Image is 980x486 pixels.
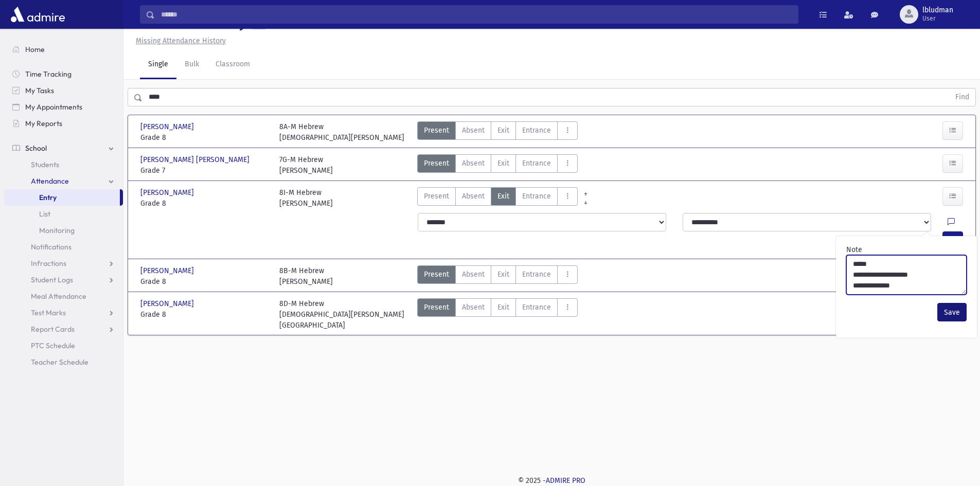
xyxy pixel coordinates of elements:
span: Exit [497,158,509,169]
span: Entrance [522,191,551,202]
div: AttTypes [417,187,578,209]
span: lbludman [922,6,953,14]
span: Entrance [522,269,551,280]
span: Student Logs [31,275,73,284]
span: Entrance [522,158,551,169]
span: PTC Schedule [31,341,75,350]
a: My Appointments [4,99,123,115]
div: AttTypes [417,265,578,287]
span: Time Tracking [25,69,72,79]
span: Exit [497,191,509,202]
span: Absent [462,158,485,169]
span: Grade 8 [140,276,269,287]
a: Infractions [4,255,123,272]
span: Absent [462,191,485,202]
a: Students [4,156,123,173]
input: Search [155,5,798,24]
span: My Tasks [25,86,54,95]
a: Student Logs [4,272,123,288]
span: Present [424,158,449,169]
a: Test Marks [4,304,123,321]
span: List [39,209,50,219]
span: Notifications [31,242,72,251]
span: [PERSON_NAME] [140,298,196,309]
div: 8B-M Hebrew [PERSON_NAME] [279,265,333,287]
div: © 2025 - [140,475,964,486]
div: 8A-M Hebrew [DEMOGRAPHIC_DATA][PERSON_NAME] [279,121,404,143]
span: Present [424,269,449,280]
a: Teacher Schedule [4,354,123,370]
a: Bulk [176,50,207,79]
span: My Reports [25,119,62,128]
span: Exit [497,125,509,136]
span: [PERSON_NAME] [140,121,196,132]
span: Present [424,191,449,202]
button: Save [937,303,967,321]
span: Students [31,160,59,169]
span: Meal Attendance [31,292,86,301]
a: Attendance [4,173,123,189]
span: Grade 8 [140,132,269,143]
span: Absent [462,302,485,313]
span: Attendance [31,176,69,186]
label: Note [846,244,862,255]
span: Grade 7 [140,165,269,176]
span: Test Marks [31,308,66,317]
span: Present [424,125,449,136]
span: [PERSON_NAME] [140,265,196,276]
a: Single [140,50,176,79]
a: List [4,206,123,222]
a: Report Cards [4,321,123,337]
div: AttTypes [417,121,578,143]
span: Exit [497,302,509,313]
div: 8D-M Hebrew [DEMOGRAPHIC_DATA][PERSON_NAME][GEOGRAPHIC_DATA] [279,298,408,331]
div: AttTypes [417,298,578,331]
span: User [922,14,953,23]
span: Entrance [522,302,551,313]
span: Monitoring [39,226,75,235]
span: Home [25,45,45,54]
div: 8I-M Hebrew [PERSON_NAME] [279,187,333,209]
img: AdmirePro [8,4,67,25]
a: Missing Attendance History [132,37,226,45]
span: Absent [462,269,485,280]
span: Grade 8 [140,309,269,320]
a: School [4,140,123,156]
a: Home [4,41,123,58]
span: School [25,143,47,153]
a: Entry [4,189,120,206]
span: Report Cards [31,325,75,334]
span: Teacher Schedule [31,357,88,367]
a: Meal Attendance [4,288,123,304]
a: My Reports [4,115,123,132]
span: Entrance [522,125,551,136]
span: My Appointments [25,102,82,112]
a: Monitoring [4,222,123,239]
a: My Tasks [4,82,123,99]
span: Exit [497,269,509,280]
div: AttTypes [417,154,578,176]
span: Grade 8 [140,198,269,209]
a: Time Tracking [4,66,123,82]
span: Present [424,302,449,313]
div: 7G-M Hebrew [PERSON_NAME] [279,154,333,176]
span: [PERSON_NAME] [PERSON_NAME] [140,154,252,165]
button: Find [949,88,975,106]
u: Missing Attendance History [136,37,226,45]
a: Classroom [207,50,258,79]
span: Infractions [31,259,66,268]
span: Absent [462,125,485,136]
a: Notifications [4,239,123,255]
span: Entry [39,193,57,202]
a: PTC Schedule [4,337,123,354]
span: [PERSON_NAME] [140,187,196,198]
